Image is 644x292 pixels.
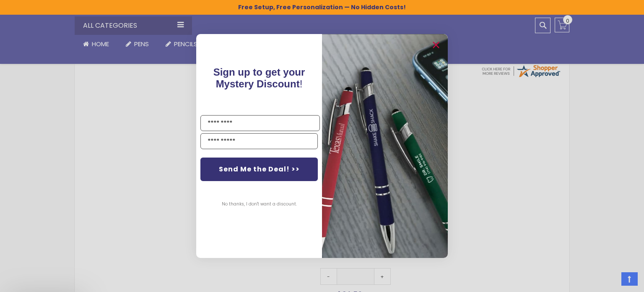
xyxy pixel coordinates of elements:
[218,194,301,215] button: No thanks, I don't want a discount.
[429,38,443,52] button: Close dialog
[213,66,305,89] span: Sign up to get your Mystery Discount
[213,66,305,89] span: !
[322,34,448,258] img: pop-up-image
[200,158,318,181] button: Send Me the Deal! >>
